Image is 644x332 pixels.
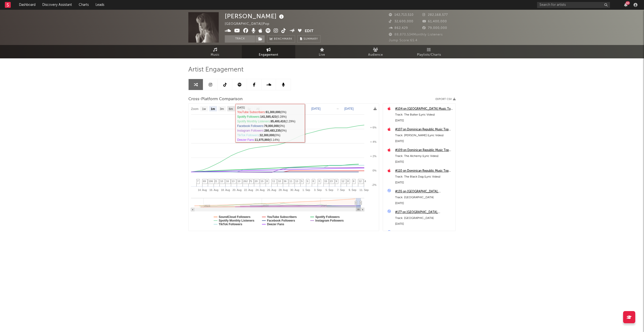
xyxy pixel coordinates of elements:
[365,180,366,183] span: 4
[395,221,453,227] div: [DATE]
[272,180,275,183] span: 11
[214,180,217,183] span: 21
[395,174,453,180] div: Track: The Black Dog (Lyric Video)
[289,180,292,183] span: 11
[395,106,453,112] a: #104 on [GEOGRAPHIC_DATA] Music Top Videos
[267,223,284,226] text: Deezer Fans
[370,126,377,129] text: + 6%
[395,153,453,159] div: Track: The Alchemy (Lyric Video)
[330,180,333,183] span: 23
[344,107,354,110] text: [DATE]
[315,215,340,219] text: Spotify Followers
[318,180,320,183] span: 3
[315,219,344,222] text: Instagram Followers
[188,67,244,73] span: Artist Engagement
[324,180,327,183] span: 15
[389,39,418,42] span: Jump Score: 65.4
[242,45,295,58] a: Engagement
[244,188,253,191] text: 22. Aug
[395,215,453,221] div: Track: [GEOGRAPHIC_DATA]
[304,38,318,40] span: Summary
[243,180,248,183] span: 262
[220,180,223,183] span: 10
[261,180,263,183] span: 15
[314,188,322,191] text: 3. Sep
[326,188,333,191] text: 5. Sep
[395,168,453,174] a: #110 on Dominican Republic Music Top Videos
[266,180,268,183] span: 8
[347,180,349,183] span: 8
[422,13,448,17] span: 282,168,577
[313,180,314,183] span: 8
[311,107,321,110] text: [DATE]
[267,215,297,219] text: YouTube Subscribers
[389,20,413,23] span: 32,600,000
[267,35,295,43] a: Benchmark
[197,180,199,183] span: 7
[395,189,453,195] a: #135 on [GEOGRAPHIC_DATA], [GEOGRAPHIC_DATA]
[191,107,199,111] text: Zoom
[219,215,251,219] text: SoundCloud Followers
[395,127,453,133] a: #107 on Dominican Republic Music Top Videos
[198,188,207,191] text: 14. Aug
[319,52,325,58] span: Live
[225,21,275,27] div: [GEOGRAPHIC_DATA] | Pop
[302,188,310,191] text: 1. Sep
[395,159,453,165] div: [DATE]
[435,98,456,101] button: Export CSV
[232,180,235,183] span: 13
[278,180,281,183] span: 10
[359,180,362,183] span: 12
[203,180,206,183] span: 69
[256,188,265,191] text: 24. Aug
[225,12,285,20] div: [PERSON_NAME]
[295,180,298,183] span: 13
[370,140,377,143] text: + 4%
[307,180,308,183] span: 5
[417,52,441,58] span: Playlists/Charts
[349,45,402,58] a: Audience
[188,96,243,102] span: Cross-Platform Comparison
[402,45,456,58] a: Playlists/Charts
[368,52,383,58] span: Audience
[349,188,357,191] text: 9. Sep
[274,36,292,42] span: Benchmark
[370,155,377,158] text: + 2%
[395,147,453,153] a: #109 on Dominican Republic Music Top Videos
[395,200,453,206] div: [DATE]
[259,52,278,58] span: Engagement
[395,138,453,144] div: [DATE]
[225,35,255,43] button: Track
[341,180,344,183] span: 12
[220,107,224,111] text: 3m
[395,195,453,200] div: Track: [GEOGRAPHIC_DATA]
[202,107,206,111] text: 1w
[209,180,213,183] span: 196
[336,180,337,183] span: 9
[389,27,408,30] span: 862,429
[284,180,287,183] span: 36
[395,209,453,215] a: #177 on [GEOGRAPHIC_DATA], [GEOGRAPHIC_DATA]
[359,188,369,191] text: 11. Sep
[209,188,218,191] text: 16. Aug
[337,188,345,191] text: 7. Sep
[255,180,258,183] span: 20
[395,118,453,124] div: [DATE]
[219,223,242,226] text: TikTok Followers
[256,107,259,111] text: All
[297,35,321,43] button: Summary
[537,2,610,8] input: Search for artists
[389,13,414,17] span: 142,713,510
[395,230,453,236] div: #191 on [GEOGRAPHIC_DATA] - Top
[422,20,447,23] span: 61,400,000
[389,33,443,36] span: 88,870,534 Monthly Listeners
[372,183,376,186] text: -2%
[395,133,453,138] div: Track: [PERSON_NAME] (Lyric Video)
[395,180,453,186] div: [DATE]
[373,169,376,172] text: 0%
